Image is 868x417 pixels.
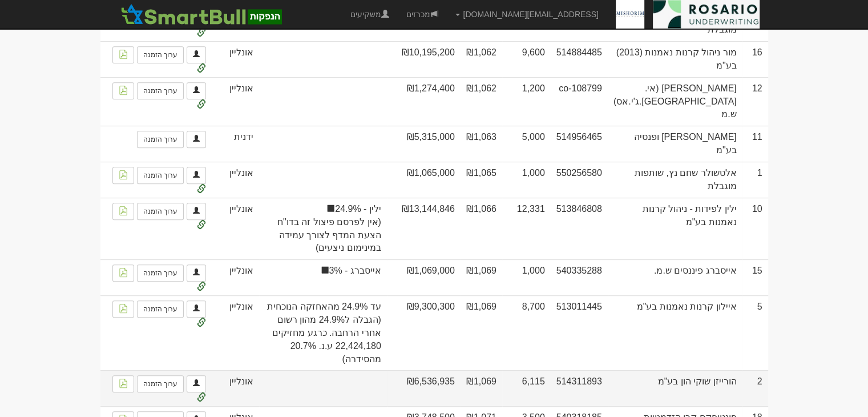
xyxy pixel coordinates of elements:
td: [PERSON_NAME] ופנסיה בע"מ [608,126,742,162]
a: ערוך הזמנה [137,203,184,220]
td: 5 [742,295,768,370]
td: 12 [742,77,768,126]
td: 513011445 [551,295,608,370]
td: ₪1,065,000 [387,162,461,198]
td: ₪10,195,200 [387,41,461,77]
img: SmartBull Logo [118,3,285,26]
td: ₪1,065 [461,162,502,198]
span: אייסברג - 3% [265,264,381,278]
td: ילין לפידות - ניהול קרנות נאמנות בע"מ [608,198,742,259]
td: אונליין [212,198,259,259]
a: ערוך הזמנה [137,82,184,99]
td: אונליין [212,370,259,406]
img: pdf-file-icon.png [119,206,128,215]
td: 15 [742,259,768,295]
td: 514956465 [551,126,608,162]
img: pdf-file-icon.png [119,170,128,179]
img: pdf-file-icon.png [119,268,128,277]
td: ₪1,069 [461,295,502,370]
td: ₪1,274,400 [387,77,461,126]
span: (אין לפרסם פיצול זה בדו"ח הצעת המדף לצורך עמידה במינימום ניצעים) [265,216,381,255]
a: ערוך הזמנה [137,375,184,392]
td: ₪6,536,935 [387,370,461,406]
td: ₪1,066 [461,198,502,259]
td: אונליין [212,259,259,295]
img: pdf-file-icon.png [119,379,128,388]
span: (הגבלה ל24.9% מהון רשום אחרי הרחבה. כרגע מחזיקים 22,424,180 ע.נ. 20.7% מהסידרה) [265,314,381,366]
img: pdf-file-icon.png [119,50,128,59]
td: 540335288 [551,259,608,295]
img: pdf-file-icon.png [119,304,128,313]
a: ערוך הזמנה [137,46,184,63]
td: 550256580 [551,162,608,198]
td: ₪13,144,846 [387,198,461,259]
td: אייסברג פיננסים ש.מ. [608,259,742,295]
td: 2 [742,370,768,406]
td: הורייזן שוקי הון בע"מ [608,370,742,406]
td: ₪1,069,000 [387,259,461,295]
td: 11 [742,126,768,162]
td: co-108799 [551,77,608,126]
td: אונליין [212,77,259,126]
td: ₪5,315,000 [387,126,461,162]
td: אלטשולר שחם נץ, שותפות מוגבלת [608,162,742,198]
a: ערוך הזמנה [137,167,184,184]
td: איילון קרנות נאמנות בע"מ [608,295,742,370]
img: pdf-file-icon.png [119,86,128,95]
a: ערוך הזמנה [137,264,184,282]
td: 514884485 [551,41,608,77]
td: אונליין [212,162,259,198]
span: עד 24.9% מהאחזקה הנוכחית [265,300,381,314]
td: 12,331 [502,198,551,259]
td: 10 [742,198,768,259]
td: 16 [742,41,768,77]
td: ₪9,300,300 [387,295,461,370]
td: 1 [742,162,768,198]
td: ₪1,063 [461,126,502,162]
td: 1,000 [502,259,551,295]
a: ערוך הזמנה [137,300,184,318]
td: מור ניהול קרנות נאמנות (2013) בע"מ [608,41,742,77]
a: ערוך הזמנה [137,131,184,148]
td: ידנית [212,126,259,162]
td: ₪1,069 [461,259,502,295]
td: 6,115 [502,370,551,406]
td: ₪1,062 [461,77,502,126]
td: ₪1,062 [461,41,502,77]
td: 1,200 [502,77,551,126]
td: 9,600 [502,41,551,77]
td: 5,000 [502,126,551,162]
td: 514311893 [551,370,608,406]
td: אונליין [212,295,259,370]
td: 513846808 [551,198,608,259]
td: 1,000 [502,162,551,198]
td: 8,700 [502,295,551,370]
span: ילין - 24.9% [265,203,381,216]
td: [PERSON_NAME] (אי.[GEOGRAPHIC_DATA].ג'י.אס) ש.מ [608,77,742,126]
td: אונליין [212,41,259,77]
td: ₪1,069 [461,370,502,406]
